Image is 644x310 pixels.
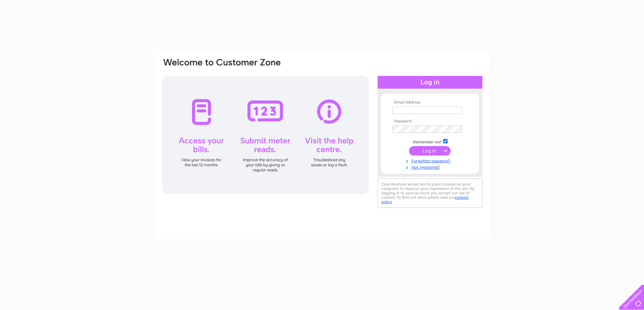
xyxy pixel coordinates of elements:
[392,157,469,164] a: Forgotten password?
[378,178,482,208] div: Clear Business would like to place cookies on your computer to improve your experience of the sit...
[391,100,469,105] th: Email Address:
[392,164,469,170] a: Not registered?
[391,119,469,124] th: Password:
[391,138,469,145] td: Remember me?
[381,195,469,204] a: cookies policy
[409,146,451,156] input: Submit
